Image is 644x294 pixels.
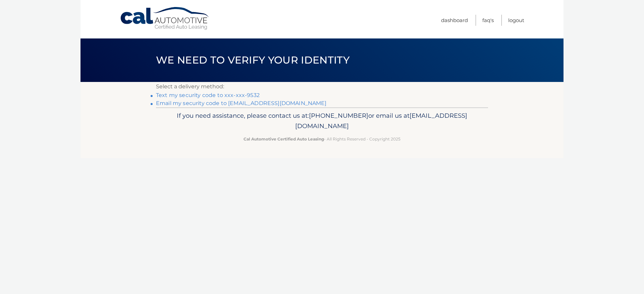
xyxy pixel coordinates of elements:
a: FAQ's [482,15,494,26]
strong: Cal Automotive Certified Auto Leasing [244,136,324,141]
a: Email my security code to [EMAIL_ADDRESS][DOMAIN_NAME] [156,100,327,106]
span: [PHONE_NUMBER] [309,112,368,119]
p: - All Rights Reserved - Copyright 2025 [160,135,484,142]
span: We need to verify your identity [156,54,350,66]
p: Select a delivery method: [156,82,488,91]
a: Logout [508,15,524,26]
a: Dashboard [441,15,468,26]
p: If you need assistance, please contact us at: or email us at [160,110,484,132]
a: Cal Automotive [120,7,210,30]
a: Text my security code to xxx-xxx-9532 [156,92,260,98]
